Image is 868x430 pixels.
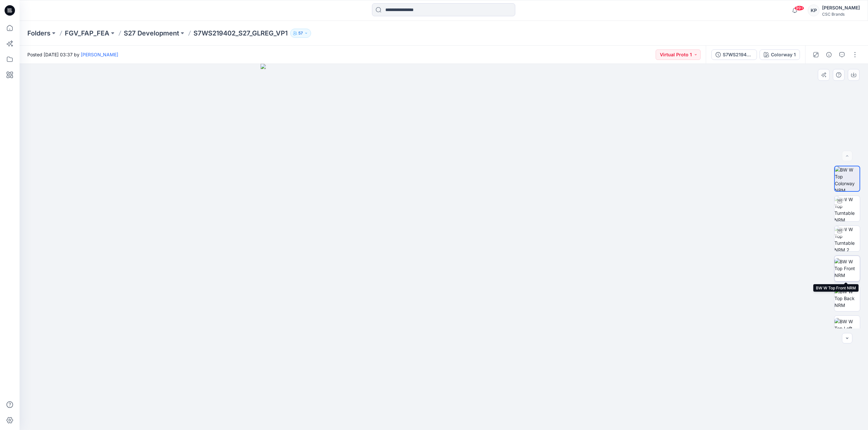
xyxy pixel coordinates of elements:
[723,51,753,58] div: S7WS219403_S27_GLREG_VP1
[834,258,860,279] img: BW W Top Front NRM
[124,29,179,38] a: S27 Development
[261,64,627,430] img: eyJhbGciOiJIUzI1NiIsImtpZCI6IjAiLCJzbHQiOiJzZXMiLCJ0eXAiOiJKV1QifQ.eyJkYXRhIjp7InR5cGUiOiJzdG9yYW...
[193,29,288,38] p: S7WS219402_S27_GLREG_VP1
[27,29,50,38] a: Folders
[711,49,757,60] button: S7WS219403_S27_GLREG_VP1
[822,4,860,12] div: [PERSON_NAME]
[794,6,804,11] span: 99+
[824,49,834,60] button: Details
[835,166,860,191] img: BW W Top Colorway NRM
[822,12,860,17] div: CSC Brands
[834,196,860,221] img: BW W Top Turntable NRM
[27,51,118,58] span: Posted [DATE] 03:37 by
[834,318,860,339] img: BW W Top Left NRM
[298,30,303,37] p: 57
[81,52,118,57] a: [PERSON_NAME]
[65,29,109,38] a: FGV_FAP_FEA
[808,5,819,16] div: KP
[290,29,311,38] button: 57
[834,288,860,309] img: BW W Top Back NRM
[834,226,860,251] img: BW W Top Turntable NRM 2
[760,49,800,60] button: Colorway 1
[771,51,796,58] div: Colorway 1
